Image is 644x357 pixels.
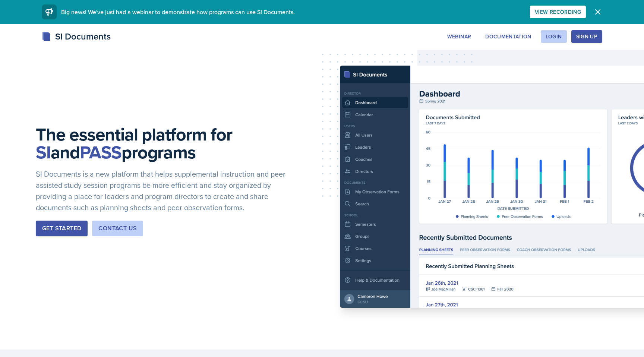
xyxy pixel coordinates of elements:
div: Webinar [447,34,471,40]
button: Login [541,30,567,43]
button: Contact Us [92,221,143,236]
button: Sign Up [571,30,602,43]
button: Get Started [36,221,88,236]
div: Get Started [42,224,81,233]
span: Big news! We've just had a webinar to demonstrate how programs can use SI Documents. [61,8,295,16]
button: View Recording [530,6,586,18]
div: Contact Us [98,224,137,233]
div: SI Documents [42,30,111,43]
button: Documentation [480,30,536,43]
div: Documentation [485,34,531,40]
div: Sign Up [576,34,597,40]
div: View Recording [535,9,581,15]
button: Webinar [442,30,476,43]
div: Login [546,34,562,40]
